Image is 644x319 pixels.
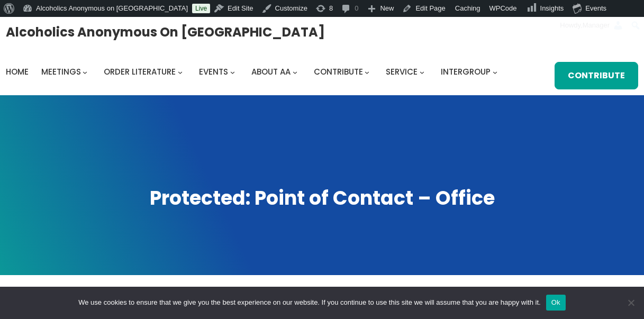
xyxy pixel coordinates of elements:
span: Insights [540,4,564,12]
button: Meetings submenu [83,69,87,74]
a: Meetings [41,65,81,79]
nav: Intergroup [6,65,501,79]
a: Howdy, [556,17,628,34]
a: Contribute [555,62,638,89]
a: Events [199,65,228,79]
a: Live [192,4,210,13]
span: About AA [251,66,291,77]
span: Service [386,66,418,77]
span: Meetings [41,66,81,77]
span: Manager [583,21,610,29]
span: Order Literature [104,66,176,77]
span: Intergroup [441,66,491,77]
button: Service submenu [420,69,424,74]
button: Events submenu [230,69,235,74]
h1: Protected: Point of Contact – Office [10,185,633,212]
a: Home [6,65,29,79]
a: Service [386,65,418,79]
span: Events [199,66,228,77]
button: Order Literature submenu [178,69,183,74]
a: About AA [251,65,291,79]
span: Contribute [314,66,363,77]
span: Home [6,66,29,77]
a: Intergroup [441,65,491,79]
button: Contribute submenu [365,69,369,74]
span: We use cookies to ensure that we give you the best experience on our website. If you continue to ... [78,297,540,308]
button: Ok [546,295,566,311]
a: Contribute [314,65,363,79]
button: Intergroup submenu [493,69,497,74]
button: About AA submenu [293,69,297,74]
a: Alcoholics Anonymous on [GEOGRAPHIC_DATA] [6,21,325,43]
span: No [625,297,636,308]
